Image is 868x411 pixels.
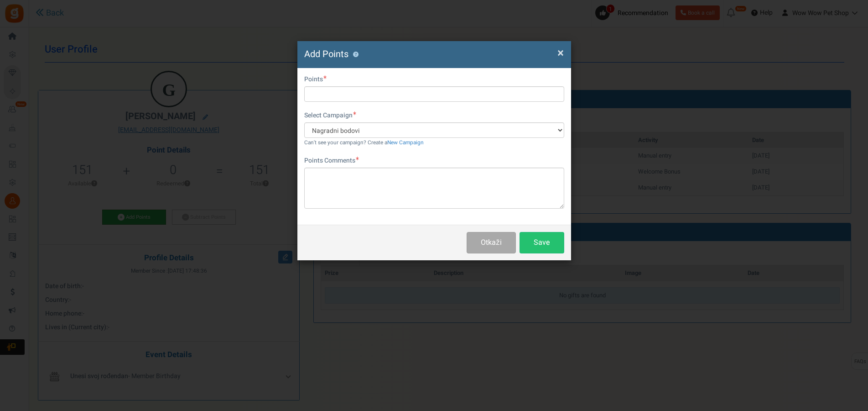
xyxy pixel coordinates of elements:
[304,47,348,61] span: Add Points
[304,139,424,147] small: Can't see your campaign? Create a
[304,75,327,84] label: Points
[7,4,35,31] button: Open LiveChat chat widget
[520,232,564,253] button: Save
[304,156,359,165] label: Points Comments
[467,232,515,253] button: Otkaži
[557,44,564,62] span: ×
[353,52,359,58] button: ?
[304,111,356,120] label: Select Campaign
[387,139,424,147] a: New Campaign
